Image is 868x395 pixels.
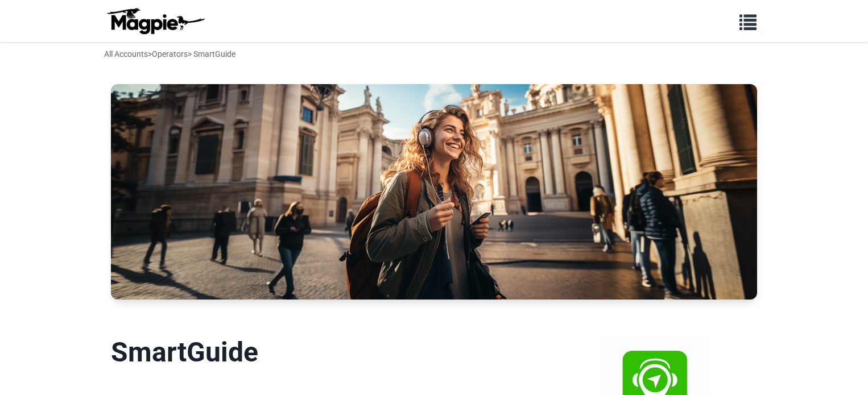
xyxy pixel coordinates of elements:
a: All Accounts [104,49,148,59]
div: > > SmartGuide [104,48,235,60]
img: SmartGuide banner [111,84,757,300]
img: logo-ab69f6fb50320c5b225c76a69d11143b.png [104,7,206,35]
a: Operators [152,49,188,59]
h1: SmartGuide [111,336,536,369]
